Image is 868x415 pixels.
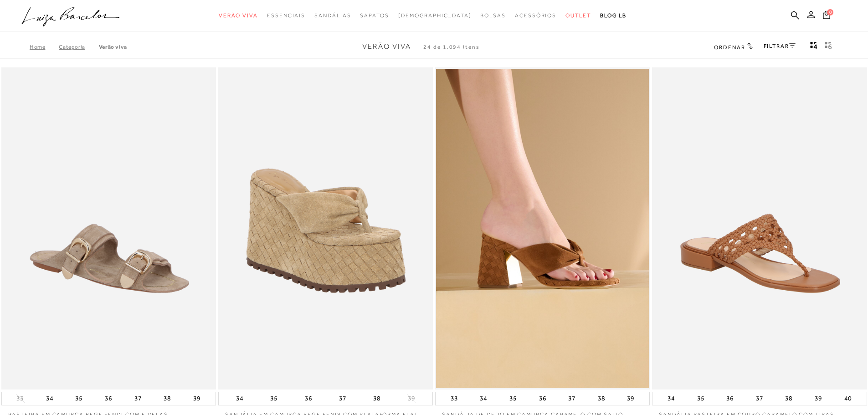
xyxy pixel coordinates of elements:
span: Bolsas [480,12,506,19]
button: 34 [665,392,678,405]
span: Sapatos [360,12,389,19]
button: 35 [72,392,85,405]
button: 37 [565,392,578,405]
a: SANDÁLIA RASTEIRA EM COURO CARAMELO COM TIRAS TRAMADAS SANDÁLIA RASTEIRA EM COURO CARAMELO COM TI... [653,69,866,388]
img: RASTEIRA EM CAMURÇA BEGE FENDI COM FIVELAS [2,69,215,388]
button: 36 [536,392,549,405]
button: 39 [405,394,418,403]
button: Mostrar 4 produtos por linha [807,41,820,53]
button: 39 [624,392,637,405]
span: Acessórios [515,12,556,19]
button: 39 [190,392,203,405]
button: 36 [724,392,736,405]
button: 36 [302,392,315,405]
button: 38 [782,392,795,405]
a: categoryNavScreenReaderText [360,7,389,24]
img: SANDÁLIA RASTEIRA EM COURO CARAMELO COM TIRAS TRAMADAS [653,69,866,388]
button: 35 [694,392,707,405]
button: 33 [448,392,461,405]
button: 39 [812,392,825,405]
button: 37 [132,392,144,405]
span: 0 [827,9,833,15]
button: 38 [161,392,174,405]
a: SANDÁLIA DE DEDO EM CAMURÇA CARAMELO COM SALTO BLOCO TRESSÊ SANDÁLIA DE DEDO EM CAMURÇA CARAMELO ... [436,69,649,388]
button: 0 [820,10,833,22]
span: Verão Viva [362,42,411,51]
button: 38 [370,392,383,405]
button: 33 [14,394,26,403]
a: FILTRAR [764,43,796,49]
span: 24 de 1.094 itens [423,44,480,50]
a: categoryNavScreenReaderText [480,7,506,24]
a: Categoria [59,44,98,50]
span: Essenciais [267,12,305,19]
button: 37 [753,392,766,405]
a: Verão Viva [99,44,127,50]
button: gridText6Desc [822,41,835,53]
span: Verão Viva [219,12,258,19]
button: 34 [43,392,56,405]
a: categoryNavScreenReaderText [565,7,591,24]
a: categoryNavScreenReaderText [314,7,351,24]
a: noSubCategoriesText [398,7,472,24]
a: BLOG LB [600,7,627,24]
button: 38 [595,392,608,405]
span: BLOG LB [600,12,627,19]
a: categoryNavScreenReaderText [267,7,305,24]
img: SANDÁLIA EM CAMURÇA BEGE FENDI COM PLATAFORMA FLAT [219,69,432,388]
button: 34 [477,392,490,405]
a: categoryNavScreenReaderText [219,7,258,24]
button: 35 [267,392,280,405]
button: 40 [842,392,854,405]
span: [DEMOGRAPHIC_DATA] [398,12,472,19]
button: 36 [102,392,115,405]
span: Ordenar [714,44,745,51]
a: Home [30,44,59,50]
img: SANDÁLIA DE DEDO EM CAMURÇA CARAMELO COM SALTO BLOCO TRESSÊ [436,69,649,388]
button: 37 [336,392,349,405]
a: RASTEIRA EM CAMURÇA BEGE FENDI COM FIVELAS RASTEIRA EM CAMURÇA BEGE FENDI COM FIVELAS [2,69,215,388]
button: 35 [507,392,519,405]
a: categoryNavScreenReaderText [515,7,556,24]
a: SANDÁLIA EM CAMURÇA BEGE FENDI COM PLATAFORMA FLAT SANDÁLIA EM CAMURÇA BEGE FENDI COM PLATAFORMA ... [219,69,432,388]
span: Outlet [565,12,591,19]
span: Sandálias [314,12,351,19]
button: 34 [233,392,246,405]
